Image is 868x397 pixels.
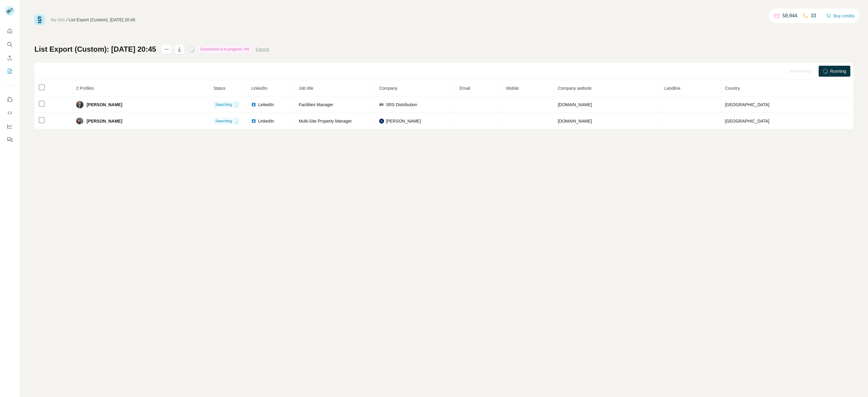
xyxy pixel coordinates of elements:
span: Company [379,86,397,91]
span: Mobile [506,86,519,91]
span: Email [460,86,470,91]
span: Searching [215,102,232,107]
button: Use Surfe API [5,107,15,118]
button: Use Surfe on LinkedIn [5,94,15,105]
img: company-logo [379,103,384,106]
span: Company website [558,86,591,91]
div: Enrichment is in progress: 0% [199,46,251,53]
span: Multi-Site Property Manager [299,119,352,124]
button: Buy credits [826,12,855,20]
span: [PERSON_NAME] [386,118,421,124]
img: Avatar [76,101,83,108]
span: LinkedIn [258,102,274,108]
p: 58,944 [782,12,797,19]
span: Facilities Manager [299,102,333,107]
button: Cancel [256,46,269,52]
p: 33 [811,12,816,19]
span: Running [830,68,846,74]
button: My lists [5,66,15,77]
span: [PERSON_NAME] [86,118,122,124]
img: company-logo [379,119,384,124]
span: LinkedIn [258,118,274,124]
span: 2 Profiles [76,86,94,91]
button: Dashboard [5,121,15,132]
span: SRS Distribution [386,102,417,108]
span: [GEOGRAPHIC_DATA] [725,102,769,107]
span: [GEOGRAPHIC_DATA] [725,119,769,124]
span: Searching [215,118,232,124]
button: Quick start [5,26,15,37]
span: [DOMAIN_NAME] [558,119,592,124]
img: LinkedIn logo [251,119,256,124]
a: My lists [51,17,65,22]
button: Search [5,39,15,50]
button: Feedback [5,134,15,145]
button: Enrich CSV [5,52,15,63]
div: List Export (Custom): [DATE] 20:45 [69,17,135,23]
span: Status [213,86,226,91]
img: LinkedIn logo [251,102,256,107]
img: Surfe Logo [34,15,45,25]
span: LinkedIn [251,86,267,91]
h1: List Export (Custom): [DATE] 20:45 [34,44,156,54]
img: Avatar [76,117,83,125]
span: [PERSON_NAME] [86,102,122,108]
span: Country [725,86,740,91]
span: Job title [299,86,313,91]
span: Landline [664,86,680,91]
span: [DOMAIN_NAME] [558,102,592,107]
li: / [66,17,68,23]
button: actions [162,44,171,54]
